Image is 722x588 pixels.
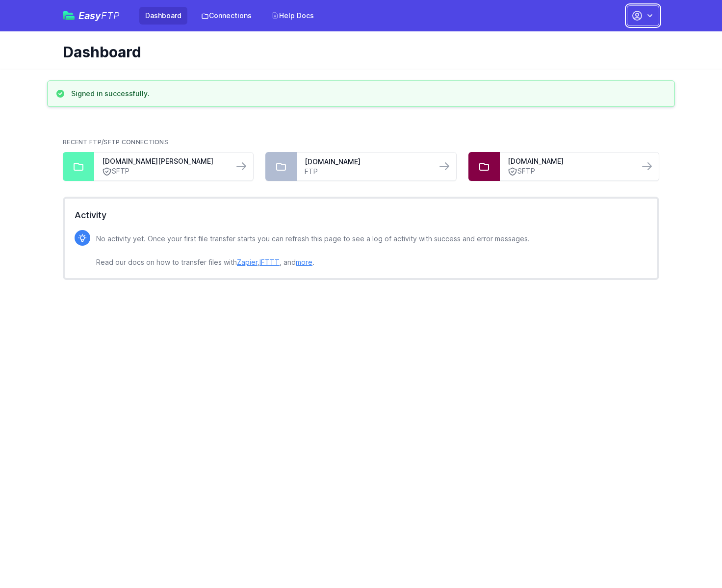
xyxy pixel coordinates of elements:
a: SFTP [102,166,226,177]
a: Connections [195,7,258,25]
a: more [296,258,312,266]
a: SFTP [508,166,631,177]
h3: Signed in successfully. [71,89,150,99]
iframe: Drift Widget Chat Controller [673,539,710,576]
a: FTP [305,167,428,177]
img: easyftp_logo.png [63,11,75,20]
span: Easy [78,11,120,21]
a: Help Docs [265,7,320,25]
h2: Activity [75,208,647,222]
span: FTP [101,10,120,22]
p: No activity yet. Once your first file transfer starts you can refresh this page to see a log of a... [96,233,530,268]
a: Dashboard [139,7,187,25]
a: [DOMAIN_NAME] [508,156,631,166]
h1: Dashboard [63,43,651,61]
h2: Recent FTP/SFTP Connections [63,138,659,146]
a: IFTTT [259,258,280,266]
a: [DOMAIN_NAME] [305,157,428,167]
a: EasyFTP [63,11,120,21]
a: [DOMAIN_NAME][PERSON_NAME] [102,156,226,166]
a: Zapier [237,258,258,266]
